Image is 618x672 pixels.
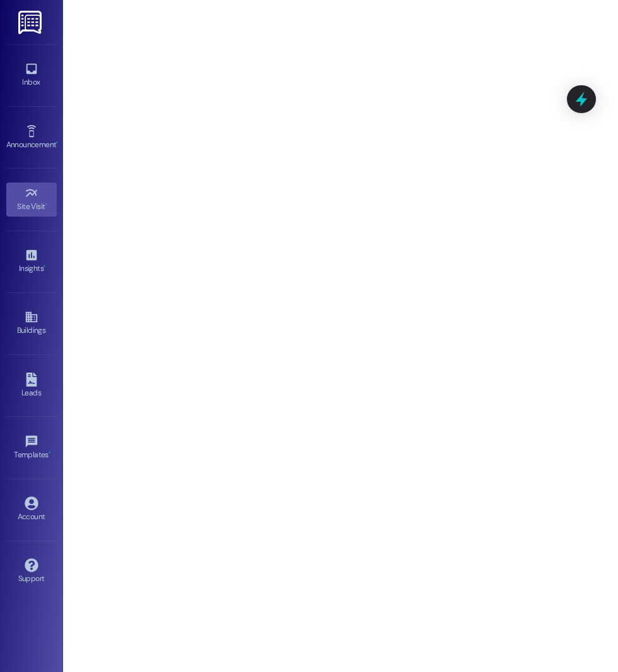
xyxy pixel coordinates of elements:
span: • [49,448,50,457]
a: Account [6,493,57,527]
a: Insights • [6,244,57,279]
a: Inbox [6,58,57,92]
a: Buildings [6,306,57,340]
span: • [56,138,58,147]
span: • [44,262,45,271]
a: Site Visit • [6,183,57,217]
img: ResiDesk Logo [18,11,44,34]
a: Support [6,555,57,589]
a: Leads [6,369,57,403]
a: Templates • [6,431,57,465]
span: • [45,200,47,209]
